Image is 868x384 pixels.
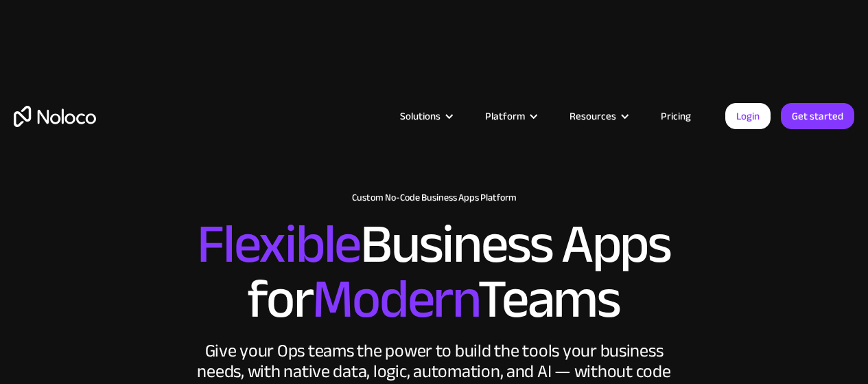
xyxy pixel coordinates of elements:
[644,107,708,125] a: Pricing
[468,107,552,125] div: Platform
[781,103,854,129] a: Get started
[14,192,854,203] h1: Custom No-Code Business Apps Platform
[312,248,478,350] span: Modern
[400,107,441,125] div: Solutions
[725,103,771,129] a: Login
[570,107,616,125] div: Resources
[14,106,96,127] a: home
[485,107,525,125] div: Platform
[194,341,675,382] div: Give your Ops teams the power to build the tools your business needs, with native data, logic, au...
[197,193,360,295] span: Flexible
[14,217,854,327] h2: Business Apps for Teams
[383,107,468,125] div: Solutions
[552,107,644,125] div: Resources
